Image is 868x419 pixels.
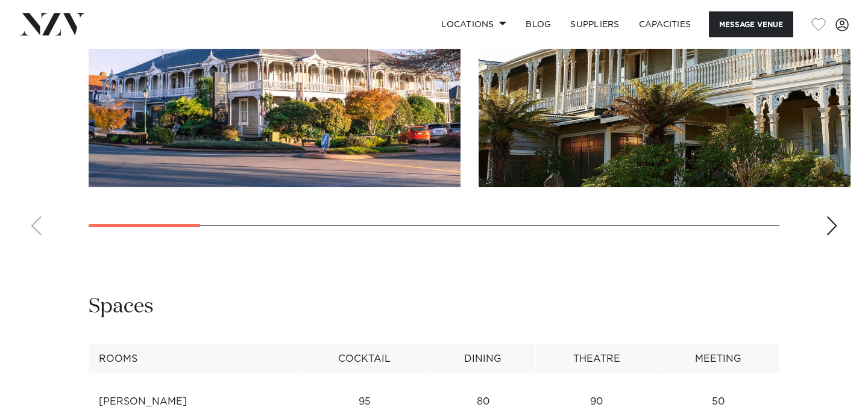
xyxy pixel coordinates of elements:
[432,11,516,37] a: Locations
[658,344,779,374] th: Meeting
[629,11,701,37] a: Capacities
[658,387,779,417] td: 50
[535,387,658,417] td: 90
[431,344,536,374] th: Dining
[709,11,793,37] button: Message Venue
[516,11,561,37] a: BLOG
[19,13,85,35] img: nzv-logo.png
[561,11,629,37] a: SUPPLIERS
[89,344,299,374] th: Rooms
[298,387,430,417] td: 95
[89,293,154,320] h2: Spaces
[89,387,299,417] td: [PERSON_NAME]
[431,387,536,417] td: 80
[298,344,430,374] th: Cocktail
[535,344,658,374] th: Theatre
